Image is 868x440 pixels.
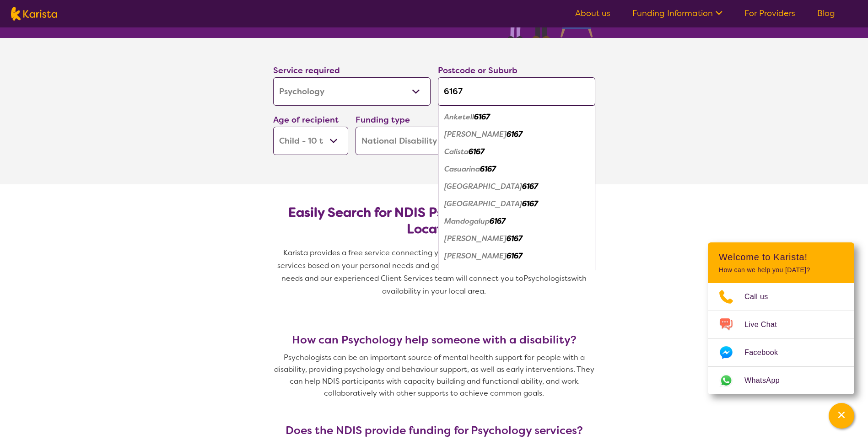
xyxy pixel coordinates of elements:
[11,7,57,21] img: Karista logo
[575,8,610,19] a: About us
[507,129,523,139] em: 6167
[744,290,779,304] span: Call us
[444,112,474,122] em: Anketell
[442,143,591,161] div: Calista 6167
[817,8,835,19] a: Blog
[444,147,469,156] em: Calista
[829,403,854,429] button: Channel Menu
[442,247,591,265] div: Orelia 6167
[469,147,485,156] em: 6167
[507,251,523,261] em: 6167
[523,274,571,283] span: Psychologists
[490,216,506,226] em: 6167
[744,8,795,19] a: For Providers
[522,182,538,191] em: 6167
[273,65,340,76] label: Service required
[442,230,591,247] div: Medina 6167
[270,333,599,346] h3: How can Psychology help someone with a disability?
[444,251,507,261] em: [PERSON_NAME]
[522,199,538,209] em: 6167
[444,182,522,191] em: [GEOGRAPHIC_DATA]
[744,346,789,360] span: Facebook
[442,178,591,195] div: Kwinana Beach 6167
[270,352,599,399] p: Psychologists can be an important source of mental health support for people with a disability, p...
[270,424,599,437] h3: Does the NDIS provide funding for Psychology services?
[708,367,854,394] a: Web link opens in a new tab.
[744,374,791,387] span: WhatsApp
[444,129,507,139] em: [PERSON_NAME]
[438,77,595,106] input: Type
[444,268,476,278] em: Parmelia
[719,252,843,263] h2: Welcome to Karista!
[480,164,496,174] em: 6167
[442,265,591,282] div: Parmelia 6167
[444,164,480,174] em: Casuarina
[708,283,854,394] ul: Choose channel
[444,234,507,243] em: [PERSON_NAME]
[444,216,490,226] em: Mandogalup
[442,126,591,143] div: Bertram 6167
[744,318,788,332] span: Live Chat
[438,65,518,76] label: Postcode or Suburb
[476,268,492,278] em: 6167
[356,114,410,125] label: Funding type
[273,114,339,125] label: Age of recipient
[507,234,523,243] em: 6167
[442,195,591,213] div: Kwinana Town Centre 6167
[474,112,490,122] em: 6167
[444,199,522,209] em: [GEOGRAPHIC_DATA]
[442,161,591,178] div: Casuarina 6167
[280,204,588,237] h2: Easily Search for NDIS Psychologists by Need & Location
[719,266,843,274] p: How can we help you [DATE]?
[442,108,591,126] div: Anketell 6167
[442,213,591,230] div: Mandogalup 6167
[632,8,722,19] a: Funding Information
[277,248,593,283] span: Karista provides a free service connecting you with Psychologists and other disability services b...
[708,242,854,394] div: Channel Menu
